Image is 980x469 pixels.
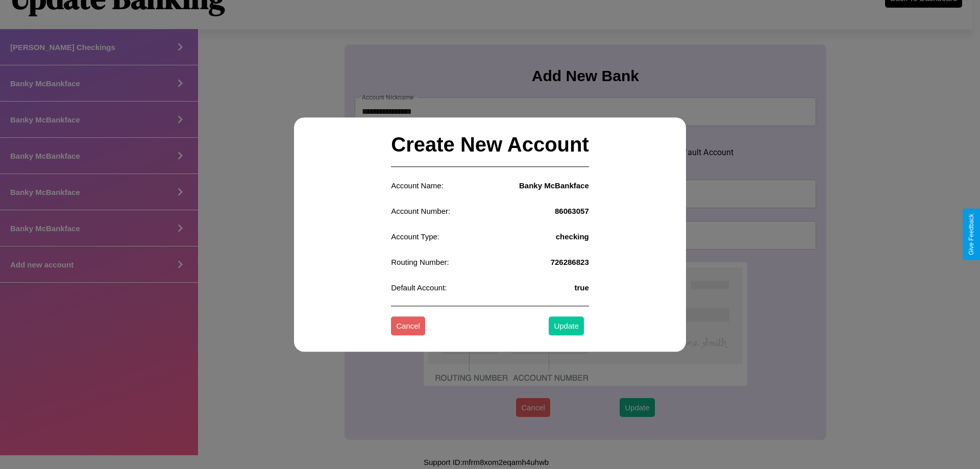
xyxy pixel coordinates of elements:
[556,232,589,241] h4: checking
[555,207,589,215] h4: 86063057
[549,317,583,336] button: Update
[391,230,439,243] p: Account Type:
[391,317,425,336] button: Cancel
[391,255,449,269] p: Routing Number:
[391,281,447,294] p: Default Account:
[391,204,450,218] p: Account Number:
[968,214,975,255] div: Give Feedback
[574,283,589,292] h4: true
[519,181,589,190] h4: Banky McBankface
[551,258,589,266] h4: 726286823
[391,123,589,167] h2: Create New Account
[391,179,444,192] p: Account Name:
